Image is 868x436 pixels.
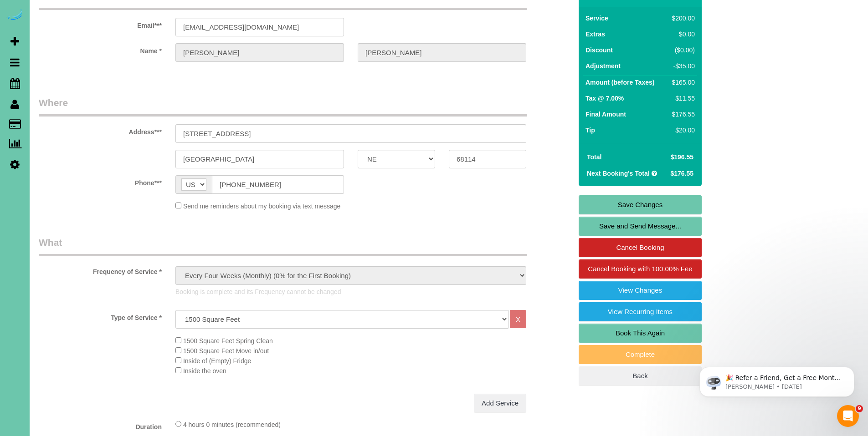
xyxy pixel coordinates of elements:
[32,43,169,56] label: Name *
[579,238,702,257] a: Cancel Booking
[587,153,601,161] strong: Total
[39,236,527,256] legend: What
[670,153,693,161] span: $196.55
[588,265,692,273] span: Cancel Booking with 100.00% Fee
[668,126,695,135] div: $20.00
[670,170,693,177] span: $176.55
[586,94,624,103] label: Tax @ 7.00%
[5,9,24,22] img: Automaid Logo
[856,405,863,412] span: 9
[183,357,251,365] span: Inside of (Empty) Fridge
[579,302,702,321] a: View Recurring Items
[586,61,621,71] label: Adjustment
[586,46,613,55] label: Discount
[579,366,702,385] a: Back
[32,419,169,431] label: Duration
[32,310,169,322] label: Type of Service *
[579,324,702,343] a: Book This Again
[668,94,695,103] div: $11.55
[587,170,650,177] strong: Next Booking's Total
[183,421,281,428] span: 4 hours 0 minutes (recommended)
[579,217,702,236] a: Save and Send Message...
[668,14,695,23] div: $200.00
[579,281,702,300] a: View Changes
[183,347,269,355] span: 1500 Square Feet Move in/out
[39,96,527,117] legend: Where
[183,367,226,375] span: Inside the oven
[32,264,169,276] label: Frequency of Service *
[668,78,695,87] div: $165.00
[474,394,526,413] a: Add Service
[668,46,695,55] div: ($0.00)
[586,110,626,119] label: Final Amount
[40,26,156,124] span: 🎉 Refer a Friend, Get a Free Month! 🎉 Love Automaid? Share the love! When you refer a friend who ...
[586,78,654,87] label: Amount (before Taxes)
[40,35,157,43] p: Message from Ellie, sent 3d ago
[586,30,605,39] label: Extras
[668,110,695,119] div: $176.55
[668,61,695,71] div: -$35.00
[175,287,526,296] p: Booking is complete and its Frequency cannot be changed
[668,30,695,39] div: $0.00
[686,348,868,411] iframe: Intercom notifications message
[837,405,859,427] iframe: Intercom live chat
[586,126,595,135] label: Tip
[579,259,702,279] a: Cancel Booking with 100.00% Fee
[586,14,608,23] label: Service
[183,337,273,345] span: 1500 Square Feet Spring Clean
[183,203,341,210] span: Send me reminders about my booking via text message
[579,195,702,214] a: Save Changes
